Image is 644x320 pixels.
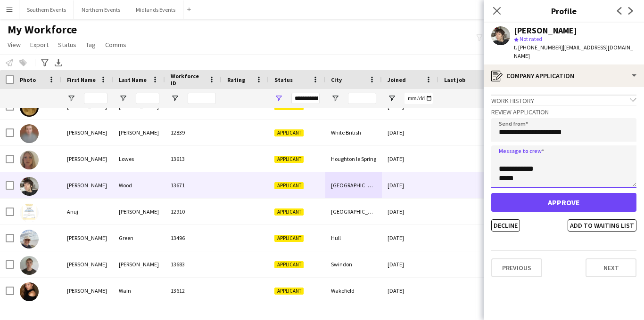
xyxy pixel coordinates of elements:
[20,151,39,169] img: Annabelle Lowes
[53,57,64,68] app-action-btn: Export XLSX
[113,146,165,172] div: Lowes
[54,39,80,51] a: Status
[67,94,75,103] button: Open Filter Menu
[20,76,36,83] span: Photo
[113,225,165,251] div: Green
[382,225,438,251] div: [DATE]
[491,193,636,212] button: Approve
[61,225,113,251] div: [PERSON_NAME]
[331,76,342,83] span: City
[325,278,382,304] div: Wakefield
[165,225,222,251] div: 13496
[113,120,165,145] div: [PERSON_NAME]
[26,39,52,51] a: Export
[61,278,113,304] div: [PERSON_NAME]
[136,93,159,104] input: Last Name Filter Input
[274,182,304,189] span: Applicant
[8,40,21,49] span: View
[67,76,96,83] span: First Name
[484,5,644,17] h3: Profile
[325,225,382,251] div: Hull
[165,199,222,224] div: 12910
[20,124,39,143] img: Alex Cobb
[61,199,113,224] div: Anuj
[520,35,542,42] span: Not rated
[491,258,542,277] button: Previous
[8,23,77,37] span: My Workforce
[188,93,216,104] input: Workforce ID Filter Input
[4,39,25,51] a: View
[325,146,382,172] div: Houghton le Spring
[382,278,438,304] div: [DATE]
[20,177,39,196] img: Antony Wood
[382,146,438,172] div: [DATE]
[274,94,283,103] button: Open Filter Menu
[491,108,636,116] h3: Review Application
[274,235,304,242] span: Applicant
[84,93,107,104] input: First Name Filter Input
[20,203,39,222] img: Anuj thakkar
[382,120,438,145] div: [DATE]
[171,94,179,103] button: Open Filter Menu
[388,76,406,83] span: Joined
[568,219,636,232] button: Add to waiting list
[491,95,636,105] div: Work history
[61,146,113,172] div: [PERSON_NAME]
[61,251,113,277] div: [PERSON_NAME]
[20,230,39,248] img: Becky Green
[165,251,222,277] div: 13683
[274,76,293,83] span: Status
[74,0,128,19] button: Northern Events
[331,94,339,103] button: Open Filter Menu
[58,40,76,49] span: Status
[274,261,304,268] span: Applicant
[274,129,304,136] span: Applicant
[61,172,113,198] div: [PERSON_NAME]
[113,278,165,304] div: Wain
[274,288,304,295] span: Applicant
[444,76,465,83] span: Last job
[119,94,127,103] button: Open Filter Menu
[382,251,438,277] div: [DATE]
[165,278,222,304] div: 13612
[101,39,130,51] a: Comms
[484,64,644,87] div: Company application
[227,76,245,83] span: Rating
[491,219,520,232] button: Decline
[165,172,222,198] div: 13671
[325,120,382,145] div: White British
[514,44,633,59] span: | [EMAIL_ADDRESS][DOMAIN_NAME]
[20,256,39,275] img: Benjamin Lawniczak
[586,258,636,277] button: Next
[348,93,376,104] input: City Filter Input
[274,156,304,163] span: Applicant
[39,57,50,68] app-action-btn: Advanced filters
[113,251,165,277] div: [PERSON_NAME]
[113,199,165,224] div: [PERSON_NAME]
[325,199,382,224] div: [GEOGRAPHIC_DATA]
[19,0,74,19] button: Southern Events
[20,282,39,301] img: Brooke Wain
[325,251,382,277] div: Swindon
[113,172,165,198] div: Wood
[514,44,563,51] span: t. [PHONE_NUMBER]
[128,0,183,19] button: Midlands Events
[274,208,304,216] span: Applicant
[165,146,222,172] div: 13613
[388,94,396,103] button: Open Filter Menu
[325,172,382,198] div: [GEOGRAPHIC_DATA]
[61,120,113,145] div: [PERSON_NAME]
[30,40,49,49] span: Export
[382,199,438,224] div: [DATE]
[105,40,126,49] span: Comms
[514,26,577,35] div: [PERSON_NAME]
[405,93,433,104] input: Joined Filter Input
[171,72,205,87] span: Workforce ID
[82,39,99,51] a: Tag
[86,40,96,49] span: Tag
[165,120,222,145] div: 12839
[382,172,438,198] div: [DATE]
[119,76,147,83] span: Last Name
